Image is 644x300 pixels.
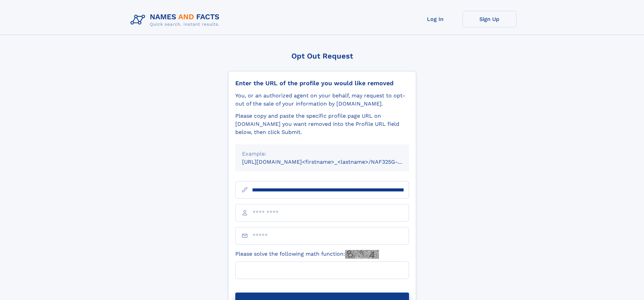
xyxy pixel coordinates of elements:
[242,159,422,165] small: [URL][DOMAIN_NAME]<firstname>_<lastname>/NAF325G-xxxxxxxx
[235,112,409,136] div: Please copy and paste the specific profile page URL on [DOMAIN_NAME] you want removed into the Pr...
[228,52,416,60] div: Opt Out Request
[235,92,409,108] div: You, or an authorized agent on your behalf, may request to opt-out of the sale of your informatio...
[128,11,225,29] img: Logo Names and Facts
[408,11,462,27] a: Log In
[235,250,379,259] label: Please solve the following math function:
[235,79,409,87] div: Enter the URL of the profile you would like removed
[462,11,517,27] a: Sign Up
[242,150,402,158] div: Example:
